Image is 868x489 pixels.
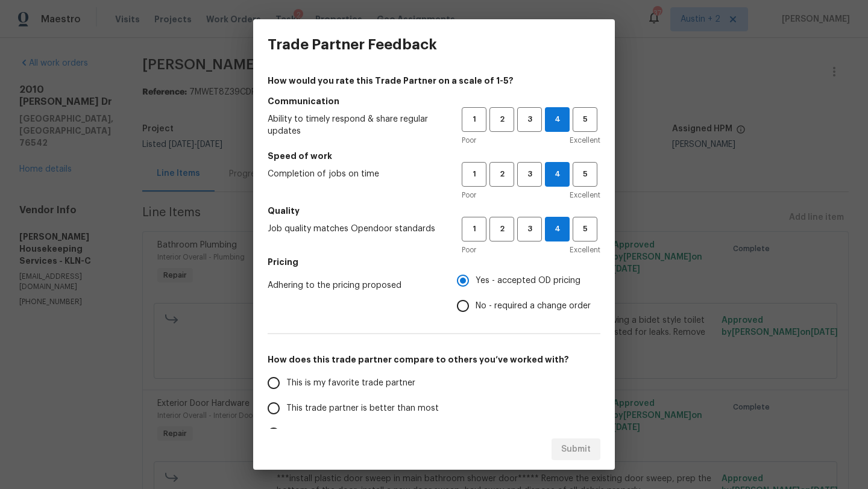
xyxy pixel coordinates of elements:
span: Excellent [570,244,600,256]
button: 5 [573,217,597,241]
h5: Communication [268,95,600,107]
button: 2 [489,217,514,241]
span: 4 [546,222,569,236]
button: 2 [489,162,514,187]
span: 5 [574,222,596,236]
div: Pricing [457,268,600,319]
span: 2 [491,113,513,126]
button: 3 [517,162,542,187]
span: Ability to timely respond & share regular updates [268,113,442,137]
h5: Quality [268,205,600,217]
span: 1 [463,167,485,181]
h4: How would you rate this Trade Partner on a scale of 1-5? [268,75,600,87]
button: 1 [462,107,486,132]
span: No - required a change order [476,300,591,313]
button: 4 [545,217,570,241]
h5: Speed of work [268,150,600,162]
span: This trade partner is par for the course [286,428,442,440]
button: 3 [517,107,542,132]
span: Excellent [570,134,600,146]
span: Poor [462,244,476,256]
button: 4 [545,162,570,187]
span: Adhering to the pricing proposed [268,279,438,291]
button: 3 [517,217,542,241]
span: 2 [491,222,513,236]
button: 1 [462,162,486,187]
span: 1 [463,113,485,126]
span: 3 [518,167,541,181]
span: 2 [491,167,513,181]
span: Job quality matches Opendoor standards [268,223,442,235]
span: 4 [546,167,569,181]
button: 5 [573,107,597,132]
span: 5 [574,167,596,181]
button: 5 [573,162,597,187]
button: 2 [489,107,514,132]
button: 1 [462,217,486,241]
h5: How does this trade partner compare to others you’ve worked with? [268,354,600,366]
span: Poor [462,189,476,201]
span: Yes - accepted OD pricing [476,275,580,287]
span: Completion of jobs on time [268,168,442,180]
h3: Trade Partner Feedback [268,36,437,53]
span: This is my favorite trade partner [286,377,415,390]
span: This trade partner is better than most [286,402,439,415]
span: 5 [574,113,596,126]
span: 3 [518,222,541,236]
h5: Pricing [268,256,600,268]
span: 4 [546,113,569,126]
span: 3 [518,113,541,126]
span: Poor [462,134,476,146]
span: 1 [463,222,485,236]
span: Excellent [570,189,600,201]
button: 4 [545,107,570,132]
